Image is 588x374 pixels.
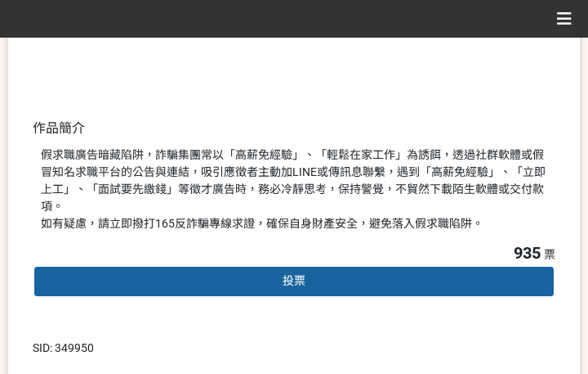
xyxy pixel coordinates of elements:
[33,120,85,136] span: 作品簡介
[41,146,547,232] div: 假求職廣告暗藏陷阱，詐騙集團常以「高薪免經驗」、「輕鬆在家工作」為誘餌，透過社群軟體或假冒知名求職平台的公告與連結，吸引應徵者主動加LINE或傳訊息聯繫，遇到「高薪免經驗」、「立即上工」、「面試...
[514,243,541,263] span: 935
[283,274,305,287] span: 投票
[544,248,555,261] span: 票
[33,341,94,354] span: SID: 349950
